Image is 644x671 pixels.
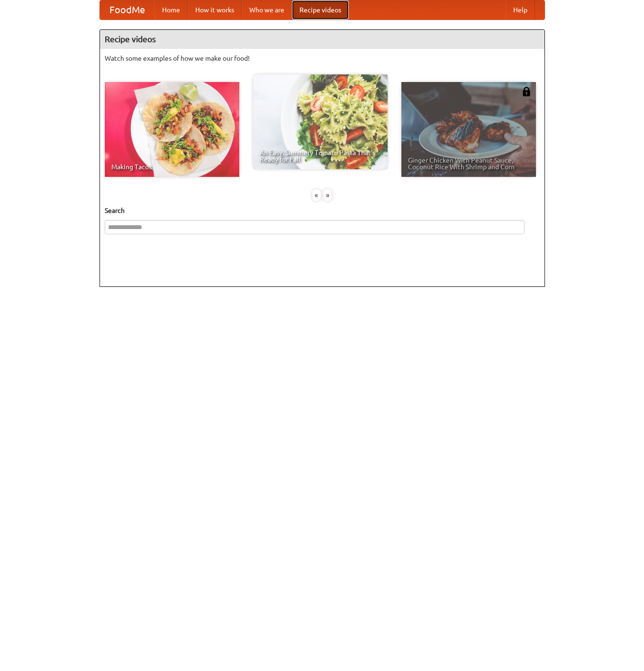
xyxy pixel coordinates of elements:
a: Who we are [242,0,292,19]
a: How it works [188,0,242,19]
a: Recipe videos [292,0,349,19]
img: 483408.png [522,87,531,96]
div: « [312,189,321,201]
span: Making Tacos [111,164,233,170]
a: An Easy, Summery Tomato Pasta That's Ready for Fall [253,74,388,169]
a: Home [154,0,188,19]
h5: Search [105,206,540,215]
a: Help [506,0,535,19]
h4: Recipe videos [100,30,544,49]
span: An Easy, Summery Tomato Pasta That's Ready for Fall [260,149,381,163]
p: Watch some examples of how we make our food! [105,54,540,63]
a: Making Tacos [105,82,239,177]
div: » [323,189,332,201]
a: FoodMe [100,0,154,19]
